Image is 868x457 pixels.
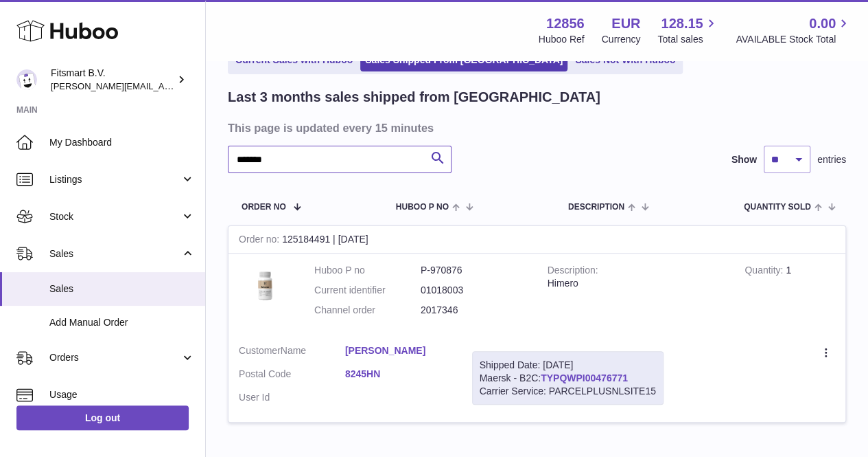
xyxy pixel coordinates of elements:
strong: Description [548,265,598,279]
span: Description [568,203,624,212]
a: 128.15 Total sales [657,14,718,46]
strong: 12856 [546,14,585,33]
span: Huboo P no [396,203,449,212]
span: entries [817,153,846,166]
td: 1 [734,254,845,334]
h2: Last 3 months sales shipped from [GEOGRAPHIC_DATA] [228,88,600,107]
span: Customer [239,345,281,356]
div: Currency [602,33,641,46]
dt: Name [239,344,345,361]
img: 128561711358723.png [239,264,294,304]
span: [PERSON_NAME][EMAIL_ADDRESS][DOMAIN_NAME] [51,80,275,91]
dt: Channel order [314,304,421,317]
strong: Order no [239,234,282,248]
span: 0.00 [809,14,836,33]
span: Order No [242,203,286,212]
a: 0.00 AVAILABLE Stock Total [736,14,852,46]
span: My Dashboard [49,136,195,149]
a: TYPQWPI00476771 [541,372,628,383]
span: Stock [49,210,180,223]
span: Quantity Sold [744,203,811,212]
div: Maersk - B2C: [472,351,664,405]
dt: Current identifier [314,284,421,297]
span: Sales [49,247,180,260]
div: Huboo Ref [539,33,585,46]
a: 8245HN [345,368,451,381]
div: Carrier Service: PARCELPLUSNLSITE15 [480,385,656,398]
span: AVAILABLE Stock Total [736,33,852,46]
div: 125184491 | [DATE] [228,226,845,254]
span: 128.15 [661,14,703,33]
h3: This page is updated every 15 minutes [228,120,843,135]
a: [PERSON_NAME] [345,344,451,357]
div: Himero [548,277,725,290]
span: Usage [49,388,195,401]
dd: 2017346 [421,304,527,317]
span: Total sales [657,33,718,46]
dd: 01018003 [421,284,527,297]
dt: User Id [239,391,345,404]
dt: Huboo P no [314,264,421,277]
label: Show [731,153,757,166]
div: Shipped Date: [DATE] [480,359,656,372]
dd: P-970876 [421,264,527,277]
div: Fitsmart B.V. [51,67,174,93]
strong: Quantity [744,265,786,279]
dt: Postal Code [239,368,345,384]
span: Sales [49,282,195,296]
a: Log out [16,405,189,430]
strong: EUR [611,14,640,33]
span: Listings [49,173,180,186]
span: Orders [49,351,180,364]
img: jonathan@leaderoo.com [16,69,37,90]
span: Add Manual Order [49,316,195,329]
